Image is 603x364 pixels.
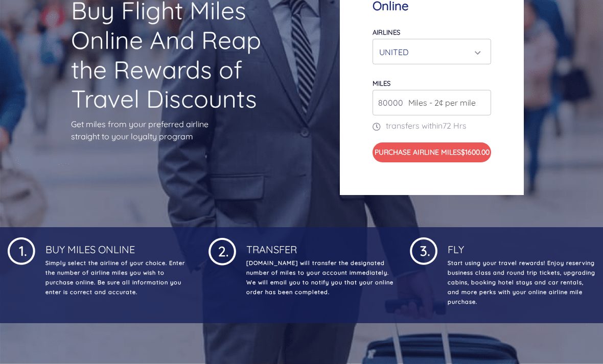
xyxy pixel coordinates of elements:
p: transfers within [373,119,491,132]
p: Start using your travel rewards! Enjoy reserving business class and round trip tickets, upgrading... [446,258,595,307]
span: 72 Hrs [443,120,467,131]
button: UNITED [373,39,491,64]
img: 1 [410,235,437,265]
span: Miles - 2¢ per mile [403,96,476,109]
span: $1600.00 [461,148,490,157]
p: Simply select the airline of your choice. Enter the number of airline miles you wish to purchase ... [43,258,193,297]
p: [DOMAIN_NAME] will transfer the designated number of miles to your account immediately. We will e... [244,258,394,297]
label: miles [373,79,390,87]
img: 1 [8,235,35,265]
div: UNITED [379,42,478,62]
h4: Transfer [244,235,394,256]
label: Airlines [373,28,400,36]
button: Purchase Airline Miles$1600.00 [373,142,491,163]
p: Get miles from your preferred airline straight to your loyalty program [71,118,263,142]
h4: Fly [446,235,595,256]
img: 1 [208,235,236,265]
h4: Buy Miles Online [43,235,193,256]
